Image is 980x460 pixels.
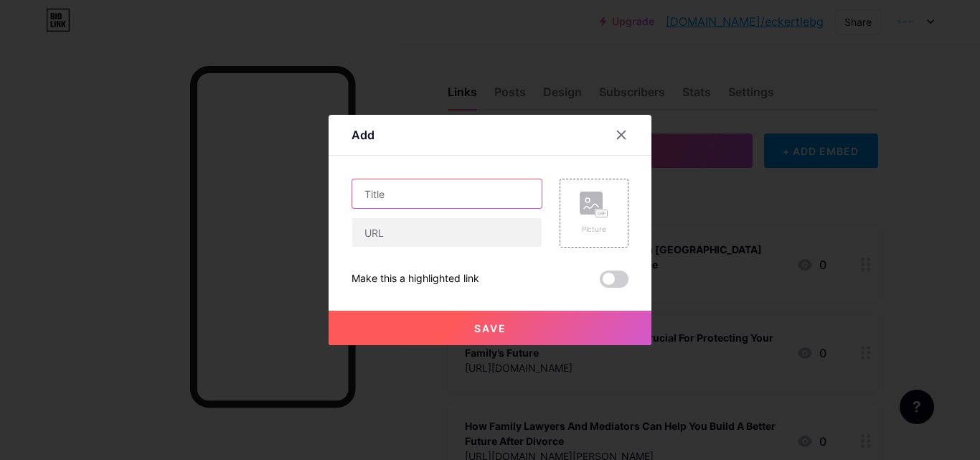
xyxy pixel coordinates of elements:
button: Save [329,311,651,345]
div: Add [352,126,374,144]
div: Picture [580,224,608,235]
input: Title [352,179,542,208]
span: Save [474,322,507,334]
div: Make this a highlighted link [352,271,479,288]
input: URL [352,218,542,247]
